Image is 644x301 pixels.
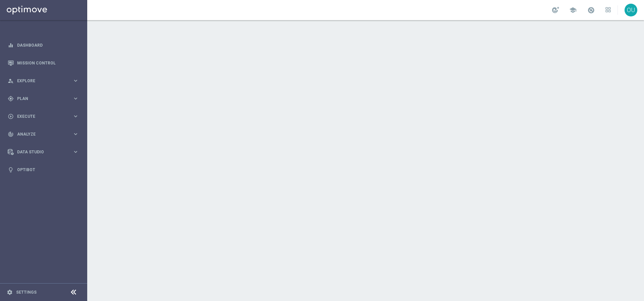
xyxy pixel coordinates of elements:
i: keyboard_arrow_right [72,95,79,102]
i: keyboard_arrow_right [72,78,79,84]
span: Data Studio [17,150,72,154]
span: Execute [17,114,72,118]
div: Plan [8,96,72,102]
button: gps_fixed Plan keyboard_arrow_right [7,96,79,101]
button: Mission Control [7,60,79,66]
i: keyboard_arrow_right [72,149,79,155]
span: school [569,6,577,14]
i: gps_fixed [8,96,14,102]
a: Dashboard [17,36,79,54]
i: settings [7,289,13,295]
button: lightbulb Optibot [7,167,79,172]
button: track_changes Analyze keyboard_arrow_right [7,132,79,137]
button: equalizer Dashboard [7,43,79,48]
span: Plan [17,97,72,101]
div: Analyze [8,131,72,137]
span: Analyze [17,132,72,136]
i: lightbulb [8,167,14,173]
a: Mission Control [17,54,79,72]
div: Data Studio [8,149,72,155]
i: person_search [8,78,14,84]
i: keyboard_arrow_right [72,113,79,119]
a: Optibot [17,161,79,179]
div: Optibot [8,161,79,179]
i: play_circle_outline [8,113,14,119]
div: Explore [8,78,72,84]
button: Data Studio keyboard_arrow_right [7,149,79,155]
i: track_changes [8,131,14,137]
i: equalizer [8,42,14,48]
a: Settings [16,290,37,294]
button: person_search Explore keyboard_arrow_right [7,78,79,84]
div: OU [625,4,637,16]
div: Execute [8,113,72,119]
button: play_circle_outline Execute keyboard_arrow_right [7,114,79,119]
div: Mission Control [8,54,79,72]
i: keyboard_arrow_right [72,131,79,137]
span: Explore [17,79,72,83]
div: Dashboard [8,36,79,54]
